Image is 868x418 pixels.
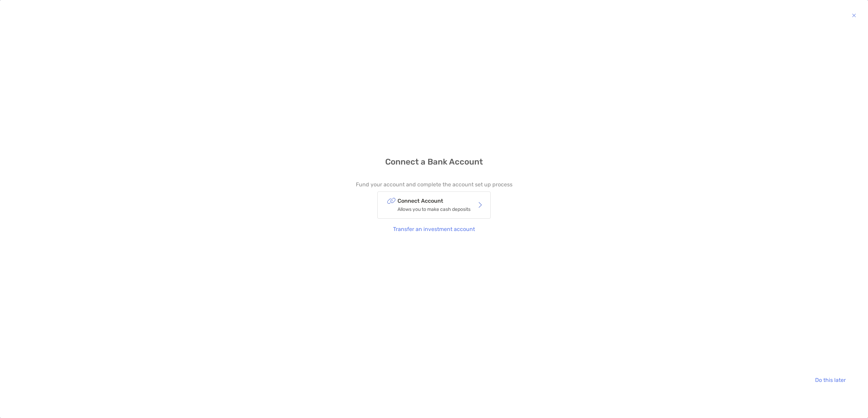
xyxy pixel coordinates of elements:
h4: Connect a Bank Account [385,157,483,167]
button: Transfer an investment account [388,221,480,236]
button: Do this later [810,372,851,387]
p: Fund your account and complete the account set up process [356,180,512,189]
button: Connect AccountAllows you to make cash deposits [377,191,491,219]
img: button icon [852,11,856,19]
p: Allows you to make cash deposits [397,205,471,214]
p: Connect Account [397,197,471,205]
